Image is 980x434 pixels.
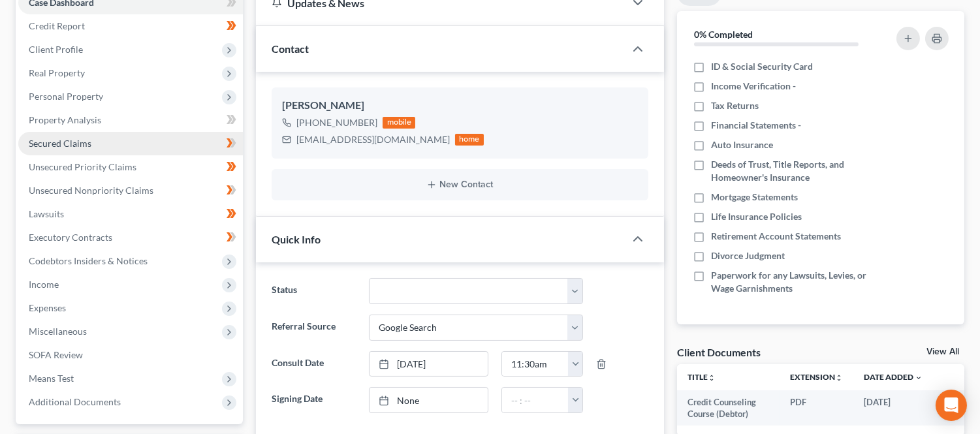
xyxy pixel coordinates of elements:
a: Date Added expand_more [864,372,923,382]
td: PDF [780,390,853,426]
i: unfold_more [835,374,843,382]
a: Titleunfold_more [688,372,716,382]
span: Real Property [29,67,85,78]
div: [PHONE_NUMBER] [296,116,377,129]
span: Retirement Account Statements [711,230,841,243]
a: Lawsuits [18,202,243,226]
div: Client Documents [677,345,761,359]
strong: 0% Completed [694,29,753,40]
a: View All [926,347,959,356]
a: Unsecured Priority Claims [18,155,243,179]
i: unfold_more [708,374,716,382]
a: [DATE] [370,352,488,377]
a: Property Analysis [18,108,243,132]
span: Contact [272,42,309,55]
span: Auto Insurance [711,138,773,151]
td: Credit Counseling Course (Debtor) [677,390,780,426]
td: [DATE] [853,390,933,426]
input: -- : -- [502,352,569,377]
span: Unsecured Nonpriority Claims [29,185,153,196]
div: home [455,134,484,146]
div: mobile [383,117,415,129]
a: Credit Report [18,14,243,38]
span: Lawsuits [29,208,64,219]
label: Status [265,278,362,304]
button: New Contact [282,179,637,190]
span: ID & Social Security Card [711,60,813,73]
span: Secured Claims [29,138,91,149]
span: Divorce Judgment [711,249,785,262]
span: Quick Info [272,233,321,245]
a: Extensionunfold_more [790,372,843,382]
i: expand_more [915,374,923,382]
span: Means Test [29,373,74,384]
span: Financial Statements - [711,119,801,132]
span: Executory Contracts [29,232,112,243]
span: Credit Report [29,20,85,31]
a: None [370,388,488,412]
span: Tax Returns [711,99,759,112]
span: Expenses [29,302,66,313]
a: Unsecured Nonpriority Claims [18,179,243,202]
span: Miscellaneous [29,326,87,337]
a: SOFA Review [18,343,243,367]
span: Personal Property [29,91,103,102]
input: -- : -- [502,388,569,412]
span: Income Verification - [711,80,796,93]
a: Executory Contracts [18,226,243,249]
span: Client Profile [29,44,83,55]
span: Additional Documents [29,396,121,407]
span: Paperwork for any Lawsuits, Levies, or Wage Garnishments [711,269,881,295]
span: Unsecured Priority Claims [29,161,136,172]
a: Secured Claims [18,132,243,155]
div: [EMAIL_ADDRESS][DOMAIN_NAME] [296,133,450,146]
span: Life Insurance Policies [711,210,802,223]
div: Open Intercom Messenger [936,390,967,421]
span: Income [29,279,59,290]
label: Signing Date [265,387,362,413]
span: Deeds of Trust, Title Reports, and Homeowner's Insurance [711,158,881,184]
span: Codebtors Insiders & Notices [29,255,148,266]
label: Referral Source [265,315,362,341]
span: SOFA Review [29,349,83,360]
span: Mortgage Statements [711,191,798,204]
div: [PERSON_NAME] [282,98,637,114]
label: Consult Date [265,351,362,377]
span: Property Analysis [29,114,101,125]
